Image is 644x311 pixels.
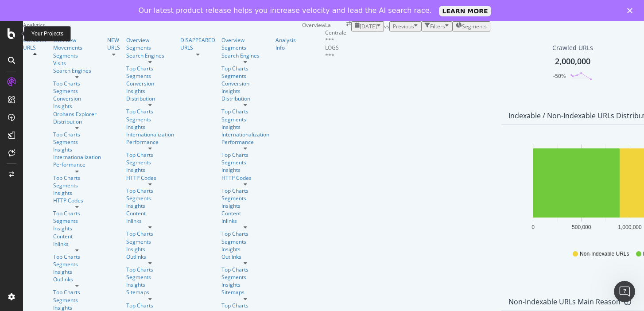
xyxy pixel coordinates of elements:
div: Top Charts [53,174,101,182]
a: Top Charts [221,266,269,273]
a: Segments [126,194,174,202]
span: Non-Indexable URLs [580,250,629,258]
div: arrow-right-arrow-left [346,21,351,27]
div: Fermer [627,8,636,13]
a: Top Charts [53,210,101,217]
a: Content [221,210,269,217]
a: Performance [53,161,101,168]
div: HTTP Codes [221,174,269,182]
a: Segments [53,182,101,189]
a: Conversion [221,80,269,87]
div: Segments [53,87,101,95]
div: Insights [221,245,269,253]
a: Distribution [53,118,101,125]
div: Overview [126,36,174,44]
a: Search Engines [126,52,174,59]
div: Insights [126,87,174,95]
div: Overview [302,21,325,29]
div: Internationalization [53,153,101,161]
a: Sitemaps [221,288,269,296]
a: Insights [221,123,269,131]
div: Performance [126,138,174,146]
div: Top Charts [126,151,174,159]
span: vs [384,23,389,30]
text: 500,000 [572,224,591,230]
a: Top Charts [53,80,101,87]
a: Sitemaps [126,288,174,296]
a: Overview [221,36,269,44]
a: Outlinks [53,276,101,283]
a: Insights [53,225,101,232]
a: CURRENT URLS [23,36,47,51]
div: Top Charts [221,108,269,115]
a: Segments [126,116,174,123]
a: Content [53,233,101,240]
a: Segments [53,138,101,146]
text: 0 [531,224,535,230]
a: DISAPPEARED URLS [180,36,215,51]
a: Segments [221,116,269,123]
a: Inlinks [221,217,269,225]
div: Segments [126,159,174,166]
div: Insights [221,281,269,288]
a: Segments [221,44,269,51]
a: Distribution [126,95,174,102]
div: Insights [126,166,174,174]
div: Distribution [221,95,269,102]
a: Conversion [126,80,174,87]
a: Analysis Info [275,36,296,51]
a: Visits [53,59,66,67]
div: Insights [221,202,269,210]
div: Top Charts [126,108,174,115]
a: Insights [126,202,174,210]
div: Search Engines [53,67,101,74]
div: Content [126,210,174,217]
a: Search Engines [221,52,269,59]
a: LEARN MORE [439,6,492,16]
div: Insights [126,123,174,131]
a: Outlinks [221,253,269,260]
div: HTTP Codes [126,174,174,182]
div: Outlinks [126,253,174,260]
a: Top Charts [221,230,269,237]
a: Top Charts [126,65,174,72]
a: Segments [53,217,101,225]
a: Segments [221,238,269,245]
a: Top Charts [221,65,269,72]
button: [DATE] [351,21,384,31]
span: Previous [393,23,414,30]
div: Insights [53,102,101,110]
div: Non-Indexable URLs Main Reason [508,297,621,306]
div: Top Charts [221,187,269,194]
a: Top Charts [221,302,269,309]
div: Top Charts [126,266,174,273]
a: Insights [126,245,174,253]
a: Inlinks [53,240,101,248]
a: Top Charts [126,302,174,309]
a: Insights [221,87,269,95]
div: Segments [221,72,269,80]
a: Movements [53,44,101,51]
